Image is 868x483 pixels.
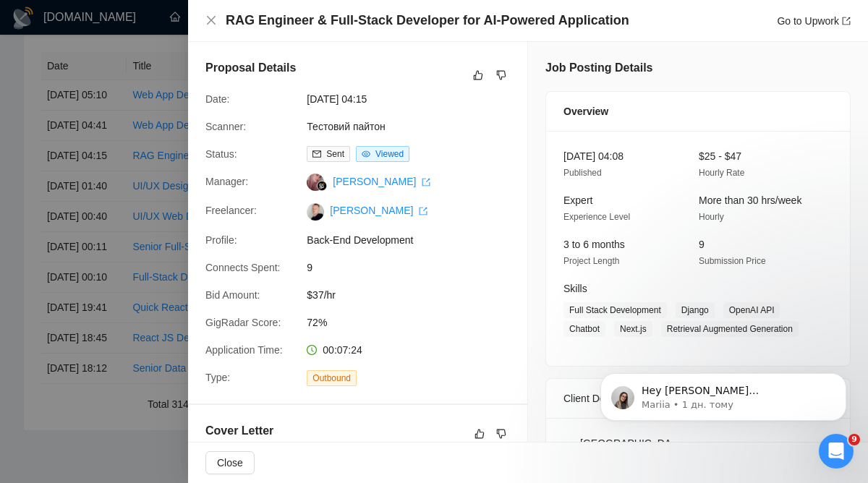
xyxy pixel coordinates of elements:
[475,428,485,440] span: like
[614,321,652,337] span: Next.js
[205,14,217,26] span: close
[422,178,430,187] span: export
[205,344,283,356] span: Application Time:
[307,370,357,386] span: Outbound
[819,434,854,469] iframe: Intercom live chat
[307,345,317,355] span: clock-circle
[217,455,243,471] span: Close
[362,150,370,158] span: eye
[493,67,510,84] button: dislike
[842,17,851,25] span: export
[307,232,524,248] span: Back-End Development
[307,260,524,275] span: 9
[563,239,625,250] span: 3 to 6 months
[848,434,860,445] span: 9
[205,262,281,273] span: Connects Spent:
[205,317,281,328] span: GigRadar Score:
[307,315,524,330] span: 72%
[493,425,510,443] button: dislike
[545,59,652,77] h5: Job Posting Details
[563,168,602,178] span: Published
[205,372,230,383] span: Type:
[699,239,705,250] span: 9
[563,283,587,294] span: Skills
[661,321,799,337] span: Retrieval Augmented Generation
[563,321,605,337] span: Chatbot
[205,422,273,440] h5: Cover Letter
[326,149,344,159] span: Sent
[205,59,296,77] h5: Proposal Details
[205,451,255,474] button: Close
[375,149,404,159] span: Viewed
[205,93,229,105] span: Date:
[699,256,766,266] span: Submission Price
[563,103,608,119] span: Overview
[563,379,833,418] div: Client Details
[333,176,430,187] a: [PERSON_NAME] export
[777,15,851,27] a: Go to Upworkexport
[205,205,257,216] span: Freelancer:
[205,234,237,246] span: Profile:
[723,302,780,318] span: OpenAI API
[330,205,427,216] a: [PERSON_NAME] export
[307,287,524,303] span: $37/hr
[473,69,483,81] span: like
[205,289,260,301] span: Bid Amount:
[419,207,427,215] span: export
[563,150,624,162] span: [DATE] 04:08
[323,344,362,356] span: 00:07:24
[563,195,592,206] span: Expert
[312,150,321,158] span: mail
[317,181,327,191] img: gigradar-bm.png
[307,91,524,107] span: [DATE] 04:15
[205,148,237,160] span: Status:
[469,67,487,84] button: like
[699,168,744,178] span: Hourly Rate
[205,14,217,27] button: Close
[471,425,488,443] button: like
[699,212,724,222] span: Hourly
[496,428,506,440] span: dislike
[307,121,386,132] a: Тестовий пайтон
[205,176,248,187] span: Manager:
[676,302,715,318] span: Django
[307,203,324,221] img: c1mB8-e_gDE6T-a6-_2Lo1IVtBiQeSaBU5QXALP7m7GHbIy9CLLQBCSzh7JM9T1CUp
[579,343,868,444] iframe: Intercom notifications повідомлення
[563,302,667,318] span: Full Stack Development
[226,12,629,30] h4: RAG Engineer & Full-Stack Developer for AI-Powered Application
[205,121,246,132] span: Scanner:
[563,212,630,222] span: Experience Level
[699,150,741,162] span: $25 - $47
[699,195,801,206] span: More than 30 hrs/week
[563,256,619,266] span: Project Length
[496,69,506,81] span: dislike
